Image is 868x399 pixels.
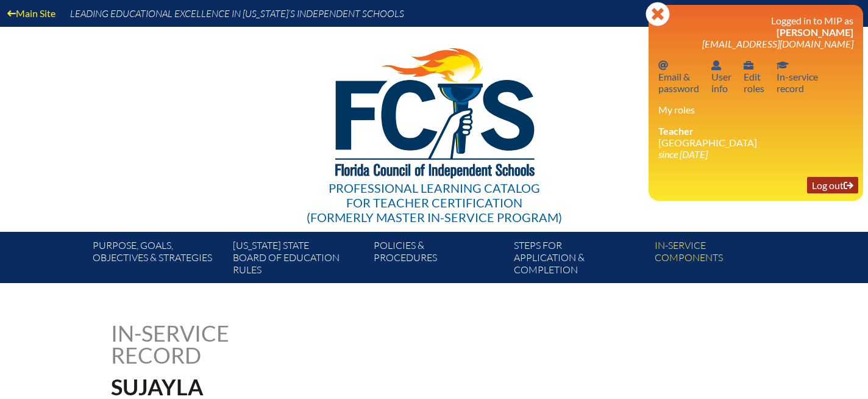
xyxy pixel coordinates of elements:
a: Professional Learning Catalog for Teacher Certification(formerly Master In-service Program) [302,24,567,227]
svg: Email password [658,60,668,70]
a: In-servicecomponents [650,237,790,283]
h1: In-service record [111,322,357,366]
a: Purpose, goals,objectives & strategies [88,237,228,283]
i: since [DATE] [658,148,708,160]
a: User infoUserinfo [706,57,736,96]
svg: In-service record [777,60,789,70]
span: Teacher [658,125,694,137]
svg: User info [744,60,753,70]
span: [EMAIL_ADDRESS][DOMAIN_NAME] [702,38,853,49]
li: [GEOGRAPHIC_DATA] [658,125,853,160]
a: Email passwordEmail &password [653,57,704,96]
a: Main Site [2,5,60,21]
span: [PERSON_NAME] [777,26,853,38]
svg: Close [646,2,670,26]
a: Policies &Procedures [369,237,509,283]
svg: User info [711,60,721,70]
svg: Log out [844,181,853,190]
a: [US_STATE] StateBoard of Education rules [228,237,368,283]
img: FCISlogo221.eps [308,27,560,193]
a: Log outLog out [807,177,858,193]
a: User infoEditroles [739,57,769,96]
span: for Teacher Certification [346,195,522,210]
a: In-service recordIn-servicerecord [772,57,823,96]
div: Professional Learning Catalog (formerly Master In-service Program) [307,181,562,225]
h3: Logged in to MIP as [658,15,853,49]
a: Steps forapplication & completion [509,237,649,283]
h3: My roles [658,104,853,115]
